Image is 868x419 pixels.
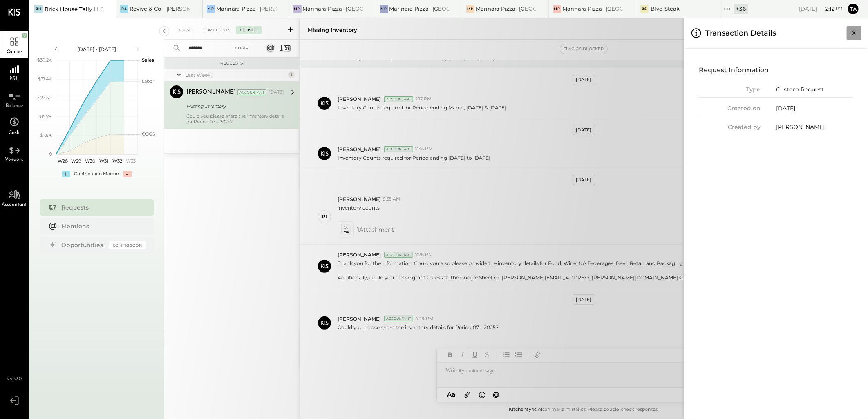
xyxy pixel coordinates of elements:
div: BH [34,5,43,13]
div: Type [699,85,761,94]
text: Labor [142,78,154,84]
div: Custom Request [776,85,853,94]
div: [DATE] - [DATE] [62,46,132,53]
div: R& [120,5,128,13]
span: Vendors [5,157,24,162]
div: Revive & Co - [PERSON_NAME] [130,5,190,13]
div: BS [640,5,649,13]
text: W30 [85,158,95,164]
div: MP [466,5,474,13]
text: $15.7K [38,114,52,119]
a: Accountant [0,184,28,211]
h4: Request Information [699,63,853,77]
span: P&L [10,76,19,81]
span: Accountant [2,202,27,207]
text: W28 [58,158,68,164]
button: Close panel [847,26,861,40]
div: + [62,171,70,177]
text: W33 [126,158,136,164]
h3: Transaction Details [705,25,776,42]
div: MP [207,5,215,13]
div: Mentions [62,222,142,230]
text: $23.5K [38,95,52,100]
div: [DATE] [799,5,843,13]
div: - [123,171,132,177]
a: Balance [0,85,28,112]
a: Queue [0,31,28,58]
div: Marinara Pizza- [GEOGRAPHIC_DATA] [562,5,623,13]
div: Marinara Pizza- [GEOGRAPHIC_DATA]. [303,5,363,13]
text: 0 [49,151,52,157]
div: Blvd Steak [651,5,680,13]
text: $39.2K [37,57,52,63]
div: [PERSON_NAME] [776,123,853,131]
button: Ta [847,2,860,16]
span: Balance [6,103,23,108]
a: P&L [0,58,28,85]
div: Created on [699,104,761,113]
text: W31 [99,158,108,164]
text: $31.4K [38,76,52,82]
div: Brick House Tally LLC [45,5,103,13]
a: Vendors [0,139,28,166]
div: [DATE] [776,104,853,113]
div: Marinara Pizza- [PERSON_NAME] [216,5,277,13]
div: Created by [699,123,761,131]
text: W32 [112,158,122,164]
div: Requests [62,203,142,212]
div: Marinara Pizza- [GEOGRAPHIC_DATA] [389,5,450,13]
div: MP [380,5,388,13]
div: Opportunities [62,241,105,249]
div: Coming Soon [109,241,146,249]
div: Contribution Margin [74,171,119,177]
div: Marinara Pizza- [GEOGRAPHIC_DATA] [476,5,536,13]
span: Queue [7,49,22,54]
div: MP [293,5,302,13]
text: W29 [71,158,81,164]
div: MP [553,5,561,13]
div: + 36 [734,4,748,14]
span: Cash [9,130,20,135]
text: COGS [142,131,155,137]
text: Sales [142,57,154,63]
a: Cash [0,112,28,139]
text: $7.8K [40,132,52,138]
